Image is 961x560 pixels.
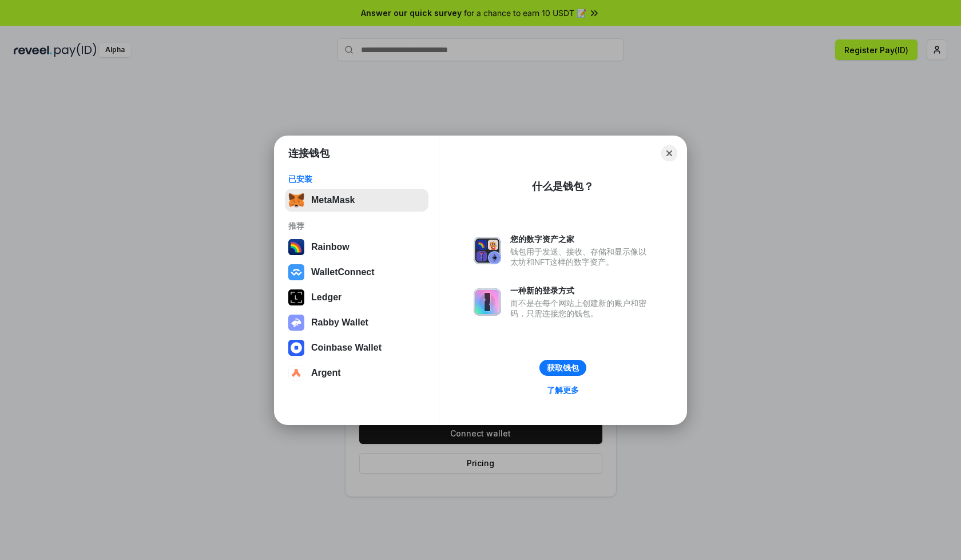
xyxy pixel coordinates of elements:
[540,383,586,398] a: 了解更多
[547,385,579,395] div: 了解更多
[288,315,304,331] img: svg+xml,%3Csvg%20xmlns%3D%22http%3A%2F%2Fwww.w3.org%2F2000%2Fsvg%22%20fill%3D%22none%22%20viewBox...
[288,146,329,160] h1: 连接钱包
[288,289,304,305] img: svg+xml,%3Csvg%20xmlns%3D%22http%3A%2F%2Fwww.w3.org%2F2000%2Fsvg%22%20width%3D%2228%22%20height%3...
[539,360,586,376] button: 获取钱包
[510,234,652,244] div: 您的数字资产之家
[288,239,304,255] img: svg+xml,%3Csvg%20width%3D%22120%22%20height%3D%22120%22%20viewBox%3D%220%200%20120%20120%22%20fil...
[285,236,428,259] button: Rainbow
[510,285,652,296] div: 一种新的登录方式
[285,311,428,334] button: Rabby Wallet
[311,292,341,303] div: Ledger
[288,192,304,208] img: svg+xml,%3Csvg%20fill%3D%22none%22%20height%3D%2233%22%20viewBox%3D%220%200%2035%2033%22%20width%...
[311,267,375,277] div: WalletConnect
[510,298,652,319] div: 而不是在每个网站上创建新的账户和密码，只需连接您的钱包。
[288,264,304,280] img: svg+xml,%3Csvg%20width%3D%2228%22%20height%3D%2228%22%20viewBox%3D%220%200%2028%2028%22%20fill%3D...
[285,362,428,384] button: Argent
[547,363,579,373] div: 获取钱包
[474,237,501,264] img: svg+xml,%3Csvg%20xmlns%3D%22http%3A%2F%2Fwww.w3.org%2F2000%2Fsvg%22%20fill%3D%22none%22%20viewBox...
[288,174,425,184] div: 已安装
[311,242,350,252] div: Rainbow
[311,195,355,205] div: MetaMask
[285,189,428,212] button: MetaMask
[474,288,501,316] img: svg+xml,%3Csvg%20xmlns%3D%22http%3A%2F%2Fwww.w3.org%2F2000%2Fsvg%22%20fill%3D%22none%22%20viewBox...
[288,221,425,231] div: 推荐
[661,145,677,161] button: Close
[288,340,304,356] img: svg+xml,%3Csvg%20width%3D%2228%22%20height%3D%2228%22%20viewBox%3D%220%200%2028%2028%22%20fill%3D...
[285,336,428,359] button: Coinbase Wallet
[288,365,304,381] img: svg+xml,%3Csvg%20width%3D%2228%22%20height%3D%2228%22%20viewBox%3D%220%200%2028%2028%22%20fill%3D...
[510,247,652,267] div: 钱包用于发送、接收、存储和显示像以太坊和NFT这样的数字资产。
[532,180,594,193] div: 什么是钱包？
[285,286,428,309] button: Ledger
[311,368,341,378] div: Argent
[311,343,382,353] div: Coinbase Wallet
[311,317,368,328] div: Rabby Wallet
[285,261,428,284] button: WalletConnect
